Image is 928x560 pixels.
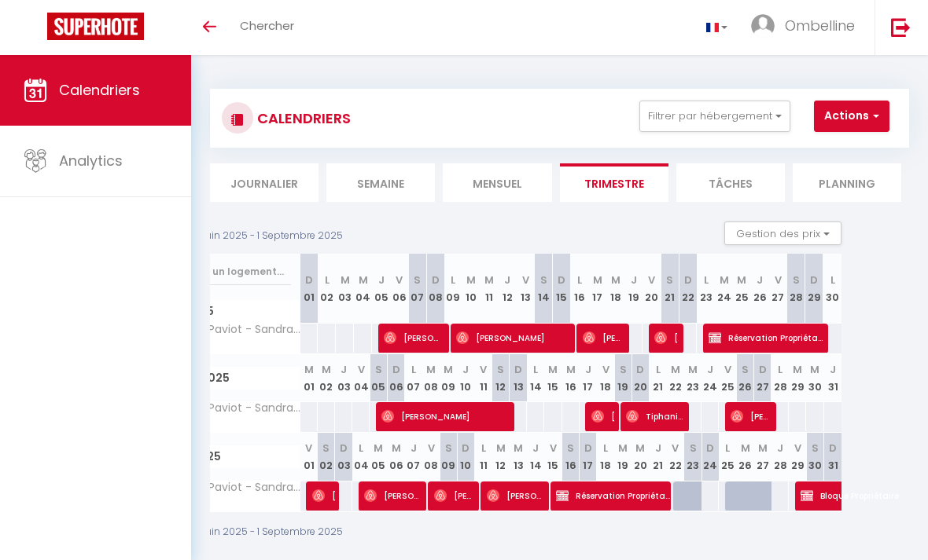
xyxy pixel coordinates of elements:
[724,221,841,245] button: Gestion des prix
[737,433,754,481] th: 26
[787,254,805,324] th: 28
[372,254,390,324] th: 05
[771,433,789,481] th: 28
[585,362,591,377] abbr: J
[352,433,370,481] th: 04
[830,362,836,377] abbr: J
[527,433,544,481] th: 14
[829,441,837,456] abbr: D
[626,401,687,431] span: Tiphanie Dej
[390,254,408,324] th: 06
[793,273,800,287] abbr: S
[737,354,754,402] th: 26
[584,441,592,456] abbr: D
[47,13,144,40] img: Super Booking
[777,441,783,456] abbr: J
[544,433,562,481] th: 15
[392,362,400,377] abbr: D
[553,254,571,324] th: 15
[830,273,835,287] abbr: L
[462,362,469,377] abbr: J
[456,323,571,353] span: [PERSON_NAME]
[824,354,841,402] th: 31
[457,433,474,481] th: 10
[481,441,486,456] abbr: L
[591,401,616,431] span: [PERSON_NAME]
[510,354,527,402] th: 13
[497,362,504,377] abbr: S
[577,273,582,287] abbr: L
[571,254,589,324] th: 16
[810,273,818,287] abbr: D
[359,441,363,456] abbr: L
[684,433,702,481] th: 23
[562,354,580,402] th: 16
[405,433,422,481] th: 07
[754,433,771,481] th: 27
[434,481,477,511] span: [PERSON_NAME]
[702,354,719,402] th: 24
[426,254,444,324] th: 08
[720,273,729,287] abbr: M
[492,433,510,481] th: 12
[801,481,909,511] span: Bloque Propriétaire
[341,362,347,377] abbr: J
[414,273,421,287] abbr: S
[618,441,628,456] abbr: M
[496,441,506,456] abbr: M
[532,441,539,456] abbr: J
[443,163,551,202] li: Mensuel
[335,433,352,481] th: 03
[504,273,510,287] abbr: J
[322,362,331,377] abbr: M
[428,441,435,456] abbr: V
[143,445,300,468] span: Août 2025
[775,273,782,287] abbr: V
[672,441,679,456] abbr: V
[517,254,535,324] th: 13
[650,433,667,481] th: 21
[697,254,715,324] th: 23
[432,273,440,287] abbr: D
[805,254,823,324] th: 29
[706,441,714,456] abbr: D
[305,273,313,287] abbr: D
[597,354,614,402] th: 18
[300,433,318,481] th: 01
[548,362,558,377] abbr: M
[624,254,643,324] th: 19
[737,273,746,287] abbr: M
[484,273,494,287] abbr: M
[392,441,401,456] abbr: M
[671,362,680,377] abbr: M
[533,362,538,377] abbr: L
[742,362,749,377] abbr: S
[789,433,806,481] th: 29
[381,401,514,431] span: [PERSON_NAME]
[597,433,614,481] th: 18
[614,433,632,481] th: 19
[666,273,673,287] abbr: S
[527,354,544,402] th: 14
[196,229,343,243] p: 1 Juin 2025 - 1 Septembre 2025
[514,441,523,456] abbr: M
[636,362,644,377] abbr: D
[466,273,476,287] abbr: M
[690,441,697,456] abbr: S
[676,163,785,202] li: Tâches
[794,441,801,456] abbr: V
[715,254,733,324] th: 24
[580,433,597,481] th: 17
[606,254,624,324] th: 18
[793,362,802,377] abbr: M
[702,433,719,481] th: 24
[326,163,435,202] li: Semaine
[560,163,668,202] li: Trimestre
[558,273,565,287] abbr: D
[709,323,823,353] span: Réservation Propriétaire
[253,101,351,136] h3: CALENDRIERS
[823,254,841,324] th: 30
[374,441,383,456] abbr: M
[667,354,684,402] th: 22
[656,362,661,377] abbr: L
